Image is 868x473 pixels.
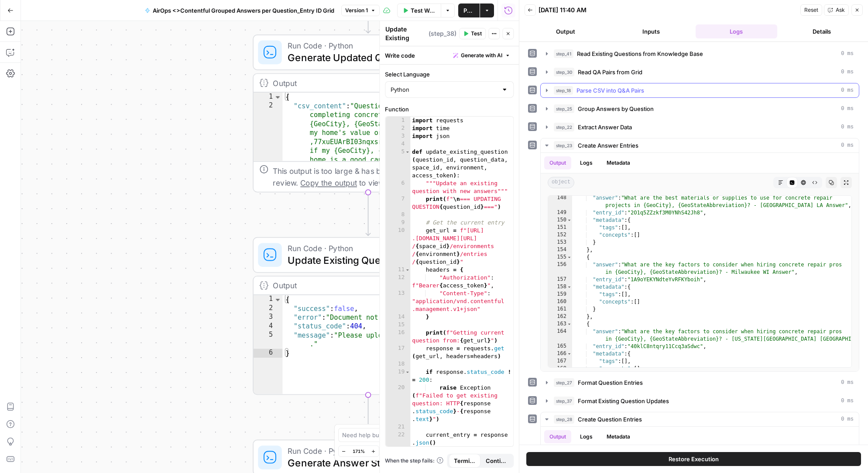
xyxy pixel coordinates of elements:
span: Parse CSV into Q&A Pairs [576,86,644,95]
button: Test [459,28,486,39]
div: 159 [548,291,572,298]
g: Edge from step_47 to step_39 [366,394,370,438]
button: Output [544,430,571,443]
div: 19 [385,368,410,384]
span: step_30 [554,68,574,76]
input: Python [391,85,497,94]
span: 0 ms [841,50,854,58]
div: 156 [548,261,572,276]
div: 150 [548,217,572,224]
div: 5 [254,331,282,349]
div: This output is too large & has been abbreviated for review. to view the full content. [273,165,477,189]
div: 9 [385,219,410,227]
div: 151 [548,224,572,231]
span: Group Answers by Question [578,104,654,113]
span: Test [471,30,482,38]
div: 160 [548,298,572,306]
span: Extract Answer Data [578,123,632,131]
span: Ask [836,6,845,14]
span: Test Workflow [411,6,436,15]
button: 0 ms [541,412,859,426]
div: 157 [548,276,572,283]
div: Write code [380,46,519,64]
div: 6 [385,180,410,195]
span: Update Existing Questions in Knowledge Base [288,253,437,268]
span: 0 ms [841,379,854,387]
span: object [548,177,574,188]
span: Read Existing Questions from Knowledge Base [577,49,703,58]
span: Toggle code folding, rows 1 through 3 [274,93,282,101]
span: 0 ms [841,123,854,131]
button: Publish [458,3,480,17]
div: 8 [385,211,410,219]
span: 0 ms [841,415,854,423]
button: Metadata [601,430,635,443]
button: Logs [575,156,598,169]
div: 5 [385,148,410,180]
div: 10 [385,227,410,266]
span: Toggle code folding, rows 155 through 162 [567,254,572,261]
span: Create Question Entries [578,415,642,424]
button: Generate with AI [449,50,514,61]
div: 3 [254,313,282,322]
div: 20 [385,384,410,423]
button: 0 ms [541,83,859,97]
span: Toggle code folding, rows 11 through 14 [405,266,410,274]
div: 3 [385,132,410,140]
span: Run Code · Python [288,242,437,254]
div: 154 [548,246,572,254]
div: Run Code · PythonUpdate Existing Questions in Knowledge BaseStep 47Output{ "success":false, "erro... [253,237,484,395]
span: AirOps <>Contentful Grouped Answers per Question_Entry ID Grid [153,6,334,15]
button: 0 ms [541,47,859,61]
div: 7 [385,195,410,211]
button: Reset [800,4,822,16]
button: Output [544,156,571,169]
div: 163 [548,321,572,328]
button: 0 ms [541,120,859,134]
div: 11 [385,266,410,274]
div: 2 [254,304,282,313]
span: Toggle code folding, rows 1 through 6 [274,295,282,304]
button: Continue [480,454,512,468]
span: Version 1 [345,7,368,14]
textarea: Update Existing Questions [385,25,426,51]
span: step_18 [554,86,573,95]
span: Create Answer Entries [578,141,638,150]
div: 14 [385,313,410,321]
span: Continue [486,456,507,465]
span: ( step_38 ) [429,29,456,38]
span: 0 ms [841,105,854,113]
span: Toggle code folding, rows 166 through 169 [567,350,572,358]
span: Run Code · Python [288,40,438,52]
button: AirOps <>Contentful Grouped Answers per Question_Entry ID Grid [140,3,340,17]
span: step_22 [554,123,574,131]
span: 171% [353,448,365,455]
span: step_28 [554,415,574,424]
span: 0 ms [841,68,854,76]
span: Generate Updated Questions CSV [288,50,438,65]
button: Details [781,24,863,38]
label: Function [385,105,514,114]
div: 0 ms [541,153,859,371]
span: 0 ms [841,397,854,405]
button: 0 ms [541,376,859,390]
span: Generate Answer Statistics [288,455,438,470]
label: Select Language [385,70,514,79]
span: Format Question Entries [578,378,643,387]
div: Run Code · PythonGenerate Updated Questions CSVStep 29Output{ "csv_content":"Question,Entry ID\n\... [253,35,484,192]
div: 148 [548,194,572,209]
span: Read QA Pairs from Grid [578,68,642,76]
span: Publish [463,6,474,15]
button: 0 ms [541,102,859,116]
div: 153 [548,239,572,246]
div: 22 [385,431,410,447]
div: 18 [385,360,410,368]
button: Test Workflow [397,3,441,17]
span: Reset [804,6,818,14]
button: Logs [696,24,778,38]
div: 149 [548,209,572,217]
div: 1 [385,117,410,124]
div: 4 [254,322,282,331]
a: When the step fails: [385,457,443,465]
